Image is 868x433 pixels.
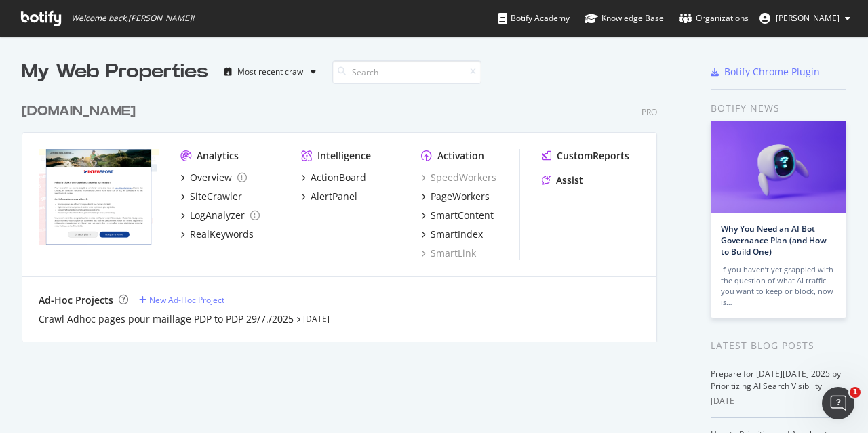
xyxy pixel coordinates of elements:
div: grid [22,85,668,342]
a: CustomReports [542,149,629,163]
a: [DATE] [303,313,330,325]
span: Welcome back, [PERSON_NAME] ! [71,13,194,24]
a: PageWorkers [421,190,490,203]
a: RealKeywords [180,228,254,241]
div: Organizations [679,12,749,25]
div: Pro [642,106,657,118]
div: Overview [190,171,232,184]
div: If you haven’t yet grappled with the question of what AI traffic you want to keep or block, now is… [721,264,836,308]
button: Most recent crawl [219,61,321,83]
div: [DOMAIN_NAME] [22,102,136,121]
div: Intelligence [317,149,371,163]
a: SmartContent [421,209,494,222]
button: [PERSON_NAME] [749,7,861,29]
div: My Web Properties [22,58,208,85]
div: Assist [556,173,583,187]
a: ActionBoard [301,171,366,184]
img: Why You Need an AI Bot Governance Plan (and How to Build One) [711,121,846,213]
span: 1 [850,387,861,398]
div: SiteCrawler [190,190,242,203]
a: Botify Chrome Plugin [711,65,820,79]
img: www.intersport.fr [39,149,159,245]
div: RealKeywords [190,228,254,241]
a: Prepare for [DATE][DATE] 2025 by Prioritizing AI Search Visibility [711,368,841,392]
div: New Ad-Hoc Project [149,294,224,306]
a: [DOMAIN_NAME] [22,102,141,121]
div: Latest Blog Posts [711,338,846,353]
a: Overview [180,171,247,184]
div: SmartContent [431,209,494,222]
input: Search [332,60,481,84]
a: AlertPanel [301,190,357,203]
div: LogAnalyzer [190,209,245,222]
div: AlertPanel [311,190,357,203]
div: SmartIndex [431,228,483,241]
a: Crawl Adhoc pages pour maillage PDP to PDP 29/7./2025 [39,312,294,326]
a: SmartIndex [421,228,483,241]
span: Claro Mathilde [776,12,840,24]
div: Analytics [197,149,239,163]
div: Most recent crawl [237,68,305,76]
div: PageWorkers [431,190,490,203]
div: [DATE] [711,395,846,407]
div: Botify news [711,101,846,116]
a: SmartLink [421,247,476,260]
div: Botify Academy [498,12,570,25]
div: Knowledge Base [585,12,664,25]
div: CustomReports [557,149,629,163]
div: Ad-Hoc Projects [39,293,113,307]
div: Activation [437,149,484,163]
iframe: Intercom live chat [822,387,854,419]
div: Botify Chrome Plugin [724,65,820,79]
a: New Ad-Hoc Project [139,294,224,306]
div: ActionBoard [311,171,366,184]
a: Why You Need an AI Bot Governance Plan (and How to Build One) [721,223,827,257]
a: LogAnalyzer [180,209,260,222]
a: SpeedWorkers [421,171,496,184]
a: SiteCrawler [180,190,242,203]
a: Assist [542,173,583,187]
